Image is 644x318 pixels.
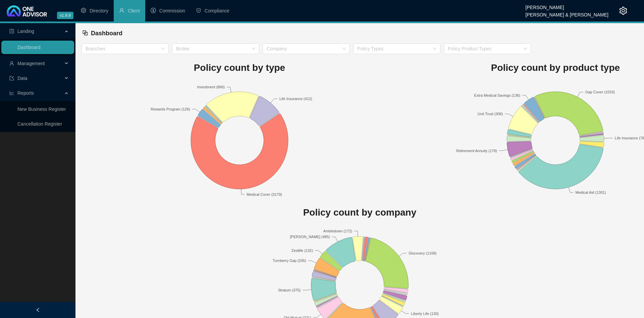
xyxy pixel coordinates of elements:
span: v1.9.9 [57,12,73,19]
text: Discovery (1108) [409,251,436,255]
span: safety [196,8,201,13]
text: Gap Cover (1033) [585,90,615,94]
span: Landing [17,29,34,34]
text: Medical Cover (3179) [247,192,282,196]
h1: Policy count by type [82,60,397,75]
text: Retirement Annuity (178) [456,148,497,152]
text: Unit Trust (306) [478,112,503,116]
div: [PERSON_NAME] & [PERSON_NAME] [526,9,608,16]
span: dollar [151,8,156,13]
text: Extra Medical Savings (136) [474,93,521,97]
span: setting [619,7,627,15]
a: Dashboard [17,45,41,50]
text: Rewards Program (126) [151,107,190,111]
text: Medical Aid (1301) [575,190,606,194]
span: profile [9,29,14,34]
span: Management [17,61,45,66]
text: Zestlife (132) [291,248,313,253]
span: setting [81,8,86,13]
text: [PERSON_NAME] (485) [290,235,330,239]
span: Commission [159,8,185,13]
span: Directory [90,8,108,13]
a: Cancellation Register [17,121,62,127]
text: Ambledown (172) [323,229,352,233]
div: [PERSON_NAME] [526,2,608,9]
img: 2df55531c6924b55f21c4cf5d4484680-logo-light.svg [7,5,47,16]
span: import [9,76,14,81]
span: left [36,308,40,312]
span: block [82,30,88,36]
span: user [9,61,14,66]
text: Investment (866) [197,85,225,89]
a: New Business Register [17,106,66,112]
text: Liberty Life (130) [411,312,439,316]
span: line-chart [9,91,14,95]
h1: Policy count by company [82,205,638,220]
text: Turnberry Gap (205) [273,259,306,263]
text: Life Insurance (412) [279,97,312,101]
span: Data [17,76,28,81]
span: Client [128,8,140,13]
span: Dashboard [91,30,122,37]
text: Stratum (375) [278,288,301,292]
span: Reports [17,90,34,96]
span: user [119,8,124,13]
span: Compliance [205,8,229,13]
